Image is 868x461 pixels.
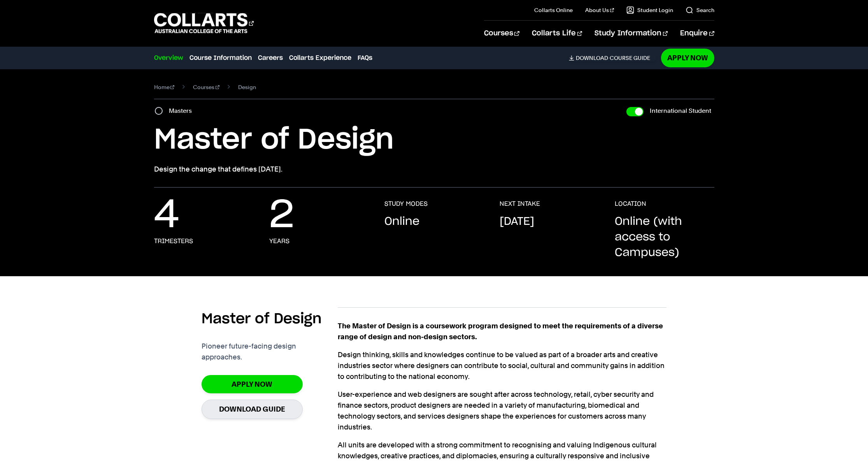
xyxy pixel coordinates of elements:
[238,82,256,93] span: Design
[500,200,540,208] h3: NEXT INTAKE
[189,53,252,63] a: Course Information
[615,214,714,261] p: Online (with access to Campuses)
[338,322,663,341] strong: The Master of Design is a coursework program designed to meet the requirements of a diverse range...
[594,21,668,46] a: Study Information
[169,105,196,116] label: Masters
[661,49,714,67] a: Apply Now
[585,6,614,14] a: About Us
[626,6,673,14] a: Student Login
[500,214,534,230] p: [DATE]
[680,21,714,46] a: Enquire
[258,53,283,63] a: Careers
[615,200,646,208] h3: LOCATION
[193,82,219,93] a: Courses
[384,214,419,230] p: Online
[154,53,183,63] a: Overview
[569,54,656,61] a: DownloadCourse Guide
[338,389,666,433] p: User-experience and web designers are sought after across technology, retail, cyber security and ...
[154,200,179,231] p: 4
[269,237,289,245] h3: Years
[532,21,582,46] a: Collarts Life
[576,54,608,61] span: Download
[650,105,711,116] label: International Student
[269,200,294,231] p: 2
[289,53,351,63] a: Collarts Experience
[154,164,714,175] p: Design the change that defines [DATE].
[202,310,322,328] h2: Master of Design
[534,6,573,14] a: Collarts Online
[384,200,428,208] h3: STUDY MODES
[338,349,666,382] p: Design thinking, skills and knowledges continue to be valued as part of a broader arts and creati...
[484,21,519,46] a: Courses
[154,82,175,93] a: Home
[154,12,254,34] div: Go to homepage
[686,6,714,14] a: Search
[154,123,714,158] h1: Master of Design
[202,400,303,419] a: Download Guide
[154,237,193,245] h3: Trimesters
[358,53,372,63] a: FAQs
[202,341,338,363] p: Pioneer future-facing design approaches.
[202,375,303,393] a: Apply now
